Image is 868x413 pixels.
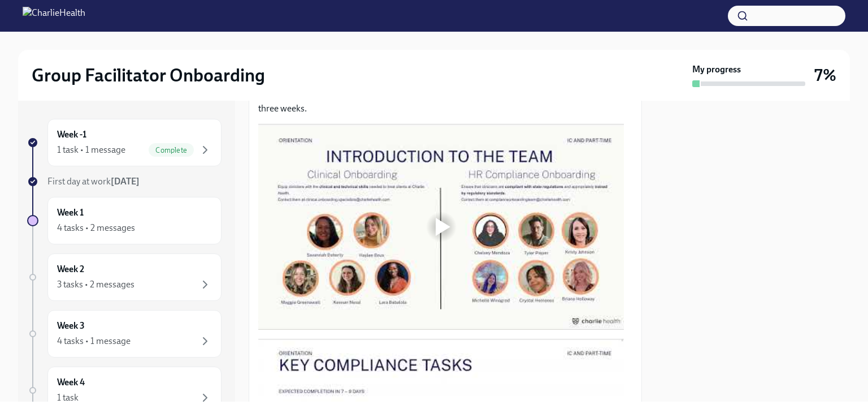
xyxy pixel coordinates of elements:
div: 4 tasks • 1 message [57,335,131,347]
span: First day at work [47,176,140,187]
strong: [DATE] [111,176,140,187]
img: CharlieHealth [23,7,85,25]
a: Week 23 tasks • 2 messages [27,253,222,301]
div: 1 task [57,392,79,404]
h6: Week 2 [57,263,84,276]
div: 3 tasks • 2 messages [57,278,134,291]
span: Complete [149,146,194,154]
h6: Week -1 [57,128,86,141]
a: Week 14 tasks • 2 messages [27,197,222,244]
h6: Week 4 [57,376,85,389]
a: Week 34 tasks • 1 message [27,310,222,358]
div: 1 task • 1 message [57,144,125,156]
div: 4 tasks • 2 messages [57,222,135,234]
h6: Week 3 [57,320,85,332]
strong: My progress [692,63,741,76]
h2: Group Facilitator Onboarding [32,64,265,87]
h3: 7% [814,65,836,85]
a: First day at work[DATE] [27,175,222,188]
a: Week -11 task • 1 messageComplete [27,119,222,166]
h6: Week 1 [57,206,84,219]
